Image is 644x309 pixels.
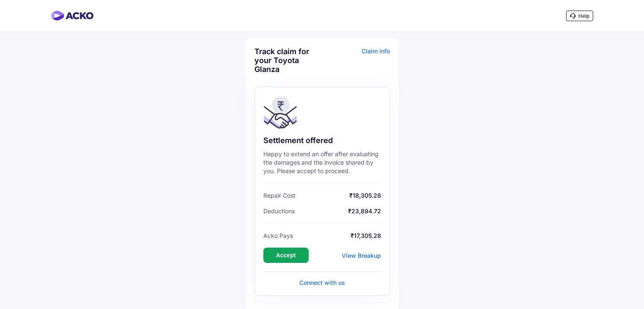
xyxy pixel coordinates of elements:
[263,135,381,146] div: Settlement offered
[578,13,589,19] span: Help
[263,192,296,199] span: Repair Cost
[51,11,94,21] img: horizontal-gradient.png
[263,150,381,175] div: Happy to extend an offer after evaluating the damages and the invoice shared by you. Please accep...
[298,192,381,199] span: ₹18,305.28
[263,279,381,287] div: Connect with us
[263,248,309,263] button: Accept
[297,207,381,215] span: ₹23,894.72
[263,207,295,215] span: Deductions
[295,232,381,239] span: ₹17,305.28
[263,232,293,239] span: Acko Pays
[324,47,390,80] div: Claim info
[342,252,381,259] div: View Breakup
[254,47,320,74] div: Track claim for your Toyota Glanza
